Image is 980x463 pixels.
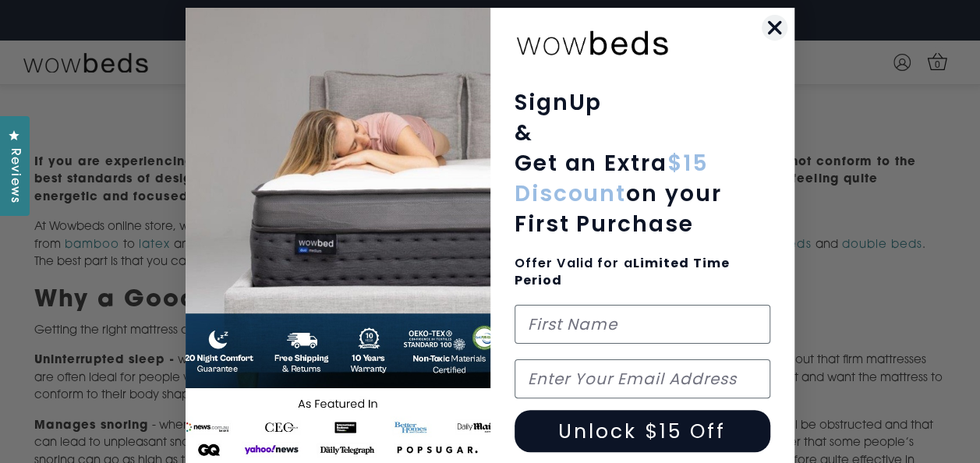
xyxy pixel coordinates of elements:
span: Reviews [4,148,24,203]
span: Get an Extra on your First Purchase [515,148,722,239]
button: Close dialog [761,14,788,41]
input: Enter Your Email Address [515,359,771,398]
span: Offer Valid for a [515,254,731,289]
span: Limited Time Period [515,254,731,289]
span: $15 Discount [515,148,709,209]
button: Unlock $15 Off [515,410,771,452]
span: & [515,118,533,148]
img: wowbeds-logo-2 [515,19,670,64]
input: First Name [515,305,771,344]
span: SignUp [515,87,603,118]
